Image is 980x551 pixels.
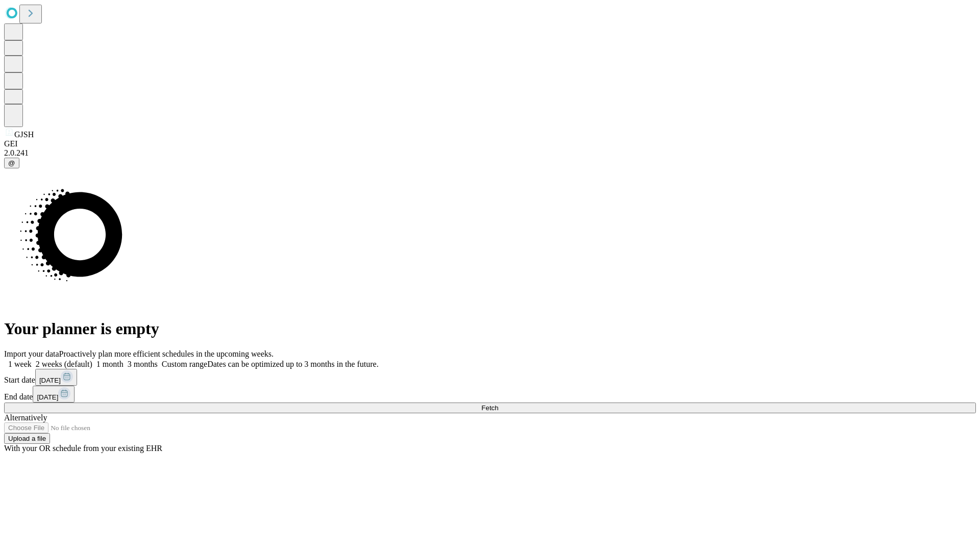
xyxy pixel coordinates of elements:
span: Fetch [481,404,498,412]
span: 3 months [128,360,158,368]
span: Import your data [4,349,59,358]
span: Dates can be optimized up to 3 months in the future. [207,360,378,368]
div: End date [4,386,976,403]
span: Proactively plan more efficient schedules in the upcoming weeks. [59,349,274,358]
span: Alternatively [4,413,47,422]
div: Start date [4,369,976,386]
span: 2 weeks (default) [36,360,92,368]
button: [DATE] [33,386,75,403]
span: Custom range [162,360,207,368]
span: GJSH [14,130,34,139]
div: 2.0.241 [4,148,976,158]
span: [DATE] [39,377,61,384]
span: @ [8,159,15,167]
button: Fetch [4,403,976,413]
span: With your OR schedule from your existing EHR [4,444,162,453]
button: @ [4,158,19,168]
button: Upload a file [4,433,50,444]
h1: Your planner is empty [4,319,976,338]
div: GEI [4,139,976,148]
span: 1 week [8,360,32,368]
span: [DATE] [37,393,58,401]
button: [DATE] [35,369,77,386]
span: 1 month [96,360,124,368]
